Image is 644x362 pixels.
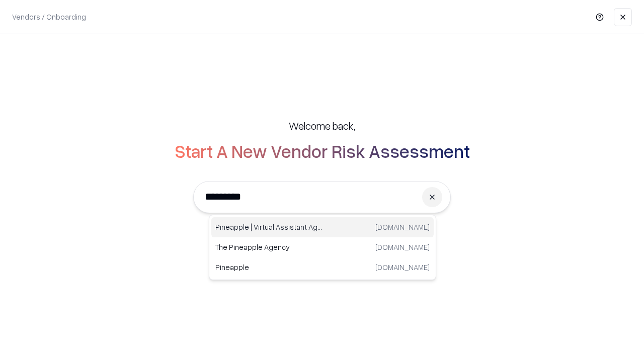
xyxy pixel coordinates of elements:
p: [DOMAIN_NAME] [375,262,430,273]
p: Pineapple [215,262,323,273]
p: Vendors / Onboarding [12,12,86,22]
p: [DOMAIN_NAME] [375,222,430,232]
p: [DOMAIN_NAME] [375,242,430,252]
p: The Pineapple Agency [215,242,323,252]
p: Pineapple | Virtual Assistant Agency [215,222,323,232]
h2: Start A New Vendor Risk Assessment [175,141,470,161]
h5: Welcome back, [289,119,355,133]
div: Suggestions [209,215,436,280]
